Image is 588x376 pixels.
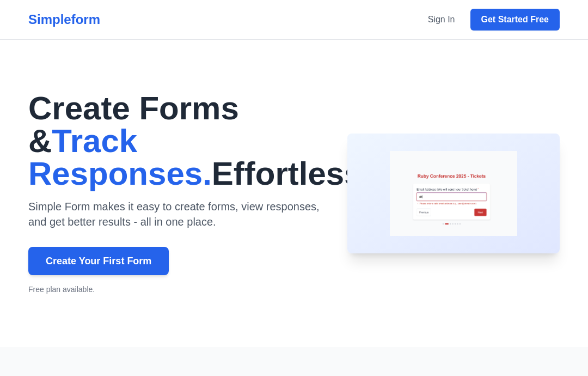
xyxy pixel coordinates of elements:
[28,199,321,229] p: Simple Form makes it easy to create forms, view responses, and get better results - all in one pl...
[28,92,321,190] h1: Create Forms & Effortlessly.
[470,9,560,31] a: Get Started Free
[28,11,100,28] div: Simpleform
[28,247,169,275] a: Create Your First Form
[28,123,212,192] span: Track Responses.
[421,11,462,28] a: Sign In
[28,284,321,295] p: Free plan available.
[365,151,542,236] img: Form Builder Preview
